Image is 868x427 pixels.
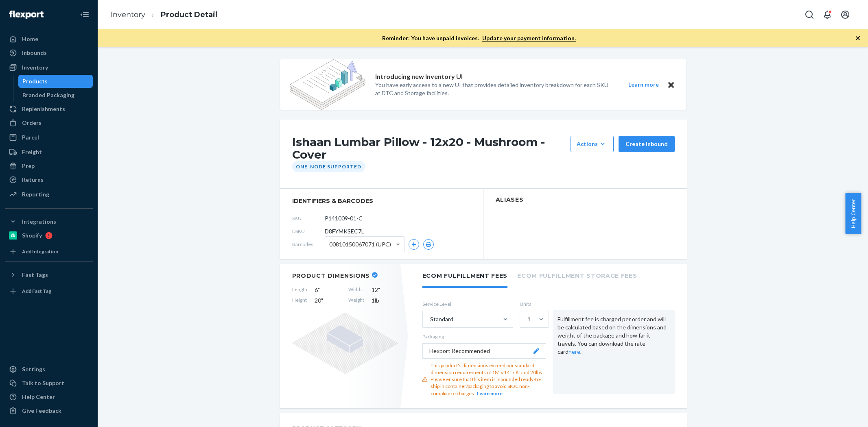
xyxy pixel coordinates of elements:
label: Units [520,301,546,307]
div: Home [22,35,38,43]
div: Help Center [22,393,55,401]
div: Add Fast Tag [22,288,51,294]
span: 00810150067071 (UPC) [329,237,391,251]
a: Returns [5,173,93,186]
li: Ecom Fulfillment Storage Fees [517,264,637,286]
button: Open notifications [819,7,835,23]
a: Prep [5,159,93,172]
ol: breadcrumbs [104,3,224,27]
span: " [378,286,380,293]
p: You have early access to a new UI that provides detailed inventory breakdown for each SKU at DTC ... [375,81,614,97]
span: Barcodes [292,241,325,248]
div: Give Feedback [22,407,61,415]
a: Parcel [5,131,93,144]
input: 1 [527,315,527,323]
a: Replenishments [5,102,93,115]
button: Flexport Recommended [422,343,546,359]
li: Ecom Fulfillment Fees [422,264,508,288]
div: Add Integration [22,248,58,255]
a: Update your payment information. [482,35,576,42]
a: Help Center [5,390,93,403]
p: Packaging [422,333,546,340]
div: Fulfillment fee is charged per order and will be calculated based on the dimensions and weight of... [553,310,675,394]
span: 12 [372,286,398,294]
div: Standard [430,315,453,323]
a: Product Detail [161,10,217,19]
span: 20 [315,296,341,305]
div: Inventory [22,63,48,72]
a: Inbounds [5,46,93,59]
img: new-reports-banner-icon.82668bd98b6a51aee86340f2a7b77ae3.png [290,59,365,110]
div: Freight [22,148,42,156]
a: Branded Packaging [18,89,93,102]
label: Service Level [422,301,513,307]
button: Open account menu [837,7,853,23]
div: Actions [577,140,608,148]
button: Actions [571,136,614,152]
div: Integrations [22,218,56,226]
button: Give Feedback [5,404,93,417]
div: Products [22,77,48,85]
span: Weight [348,296,364,305]
h2: Aliases [496,197,675,203]
img: Flexport logo [9,11,44,19]
div: Returns [22,176,44,184]
button: Create inbound [619,136,675,152]
div: Fast Tags [22,271,48,279]
div: Branded Packaging [22,91,74,99]
span: identifiers & barcodes [292,197,471,205]
a: here [568,348,580,355]
span: Length [292,286,307,294]
span: SKU [292,215,325,222]
a: Home [5,33,93,46]
span: 1 lb [372,296,398,305]
button: Open Search Box [801,7,818,23]
a: Reporting [5,188,93,201]
h1: Ishaan Lumbar Pillow - 12x20 - Mushroom - Cover [292,136,566,161]
h2: Product Dimensions [292,272,370,279]
button: Fast Tags [5,268,93,281]
span: " [318,286,320,293]
button: Help Center [845,193,861,234]
span: Width [348,286,364,294]
div: 1 [527,315,531,323]
a: Inventory [111,10,145,19]
a: Inventory [5,61,93,74]
a: Products [18,75,93,88]
iframe: Opens a widget where you can chat to one of our agents [816,403,860,423]
span: Height [292,296,307,305]
div: Reporting [22,190,49,198]
a: Add Integration [5,245,93,258]
span: D8FYMKSEC7L [325,227,364,235]
input: Standard [429,315,430,323]
div: Talk to Support [22,379,64,387]
div: Inbounds [22,49,47,57]
button: Integrations [5,215,93,228]
a: Freight [5,146,93,159]
button: Close Navigation [77,7,93,23]
button: Talk to Support [5,377,93,390]
div: Parcel [22,133,39,142]
button: Learn more [477,390,503,397]
a: Shopify [5,229,93,242]
div: This product's dimensions exceed our standard dimension requirements of 18" x 14" x 8" and 20lbs.... [431,362,546,397]
span: DSKU [292,228,325,235]
a: Orders [5,116,93,129]
a: Add Fast Tag [5,285,93,298]
div: One-Node Supported [292,161,365,172]
button: Close [666,80,676,90]
div: Shopify [22,231,42,240]
div: Replenishments [22,105,65,113]
div: Settings [22,365,45,373]
span: 6 [315,286,341,294]
span: " [321,297,323,304]
button: Learn more [623,80,664,90]
p: Reminder: You have unpaid invoices. [382,34,576,42]
p: Introducing new Inventory UI [375,72,463,81]
div: Prep [22,162,35,170]
a: Settings [5,363,93,376]
div: Orders [22,119,42,127]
